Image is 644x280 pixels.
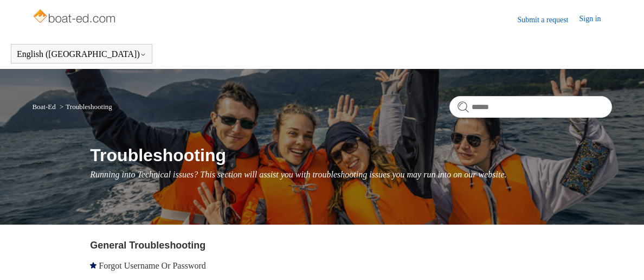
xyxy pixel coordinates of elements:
p: Running into Technical issues? This section will assist you with troubleshooting issues you may r... [90,168,611,181]
button: English ([GEOGRAPHIC_DATA]) [17,49,146,59]
a: Sign in [579,13,612,26]
a: General Troubleshooting [90,240,205,251]
a: Submit a request [517,14,579,26]
h1: Troubleshooting [90,142,611,168]
a: Forgot Username Or Password [99,261,205,270]
li: Troubleshooting [57,103,112,111]
li: Boat-Ed [32,103,57,111]
input: Search [449,96,612,118]
svg: Promoted article [90,262,96,269]
a: Boat-Ed [32,103,55,111]
img: Boat-Ed Help Center home page [32,7,118,28]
